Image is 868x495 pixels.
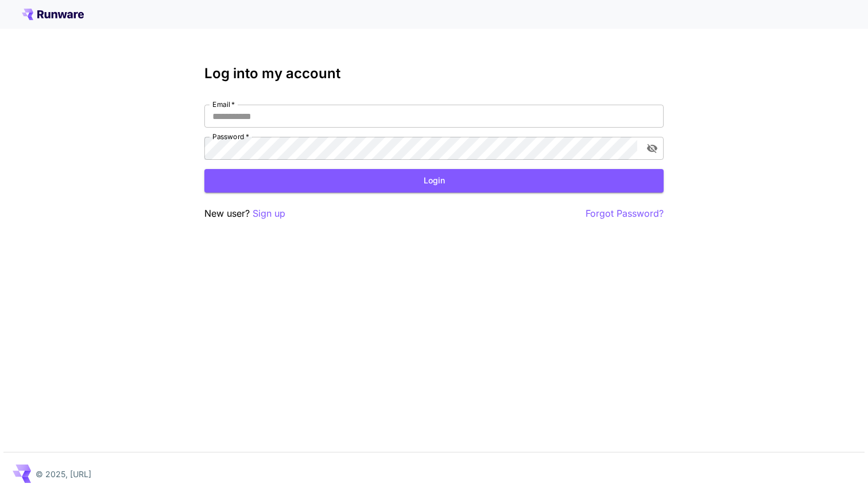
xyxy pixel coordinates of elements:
[212,99,235,109] label: Email
[204,169,664,193] button: Login
[204,66,664,82] h3: Log into my account
[204,206,285,221] p: New user?
[36,468,91,480] p: © 2025, [URL]
[586,206,664,221] button: Forgot Password?
[642,138,662,159] button: toggle password visibility
[253,206,285,221] button: Sign up
[212,132,249,141] label: Password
